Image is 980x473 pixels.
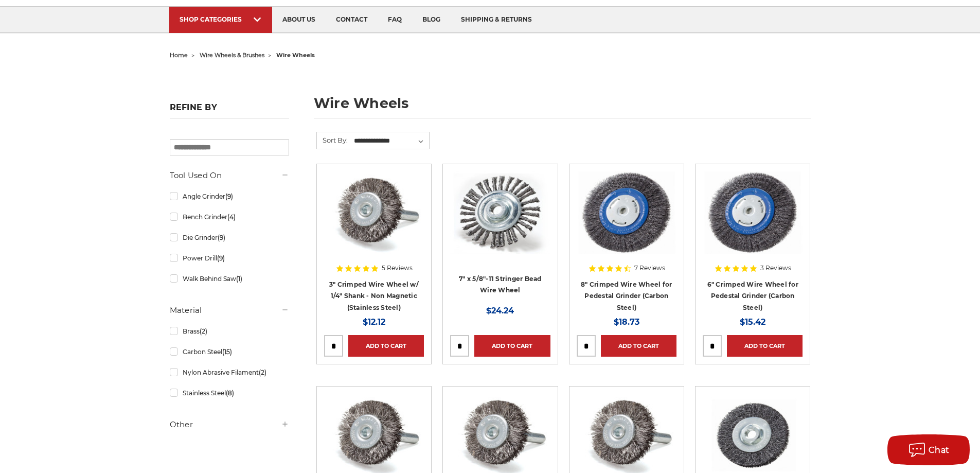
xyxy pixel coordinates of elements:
[329,281,419,311] a: 3" Crimped Wire Wheel w/ 1/4" Shank - Non Magnetic (Stainless Steel)
[740,317,765,327] span: $15.42
[227,213,236,221] span: (4)
[170,270,289,288] a: Walk Behind Saw
[170,343,289,361] a: Carbon Steel
[170,51,188,59] a: home
[217,254,225,262] span: (9)
[577,171,676,254] img: 8" Crimped Wire Wheel for Pedestal Grinder
[450,171,550,303] a: 7" x 5/8"-11 Stringer Bead Wire Wheel
[601,335,676,357] a: Add to Cart
[703,171,803,254] img: 6" Crimped Wire Wheel for Pedestal Grinder
[474,335,550,357] a: Add to Cart
[577,171,676,303] a: 8" Crimped Wire Wheel for Pedestal Grinder
[703,171,803,303] a: 6" Crimped Wire Wheel for Pedestal Grinder
[727,335,803,357] a: Add to Cart
[324,171,424,254] img: Crimped Wire Wheel with Shank Non Magnetic
[170,418,289,431] h5: Other
[450,171,550,254] img: 7" x 5/8"-11 Stringer Bead Wire Wheel
[887,434,970,465] button: Chat
[272,7,326,33] a: about us
[170,187,289,205] a: Angle Grinder
[170,322,289,340] a: Brass
[259,369,266,376] span: (2)
[486,306,514,316] span: $24.24
[170,102,289,118] h5: Refine by
[170,169,289,182] h5: Tool Used On
[326,7,378,33] a: contact
[200,51,264,59] a: wire wheels & brushes
[200,327,207,335] span: (2)
[707,281,798,311] a: 6" Crimped Wire Wheel for Pedestal Grinder (Carbon Steel)
[363,317,385,327] span: $12.12
[218,234,225,241] span: (9)
[170,208,289,226] a: Bench Grinder
[170,304,289,317] h5: Material
[929,445,950,455] span: Chat
[352,133,429,149] select: Sort By:
[170,384,289,402] a: Stainless Steel
[412,7,451,33] a: blog
[614,317,639,327] span: $18.73
[236,275,242,283] span: (1)
[317,132,348,148] label: Sort By:
[581,281,672,311] a: 8" Crimped Wire Wheel for Pedestal Grinder (Carbon Steel)
[180,15,262,23] div: SHOP CATEGORIES
[226,389,234,397] span: (8)
[276,51,315,59] span: wire wheels
[170,249,289,267] a: Power Drill
[324,171,424,303] a: Crimped Wire Wheel with Shank Non Magnetic
[170,363,289,381] a: Nylon Abrasive Filament
[225,192,233,200] span: (9)
[451,7,542,33] a: shipping & returns
[348,335,424,357] a: Add to Cart
[170,229,289,247] a: Die Grinder
[314,96,811,118] h1: wire wheels
[222,348,232,356] span: (15)
[378,7,412,33] a: faq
